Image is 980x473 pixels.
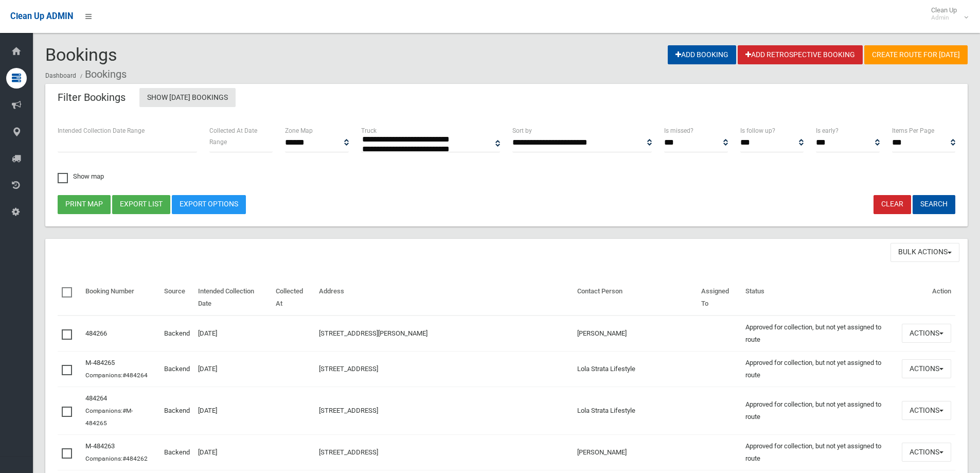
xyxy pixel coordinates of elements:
a: #484264 [122,372,148,379]
a: #484262 [122,455,148,462]
td: Approved for collection, but not yet assigned to route [741,434,898,470]
button: Bulk Actions [890,243,959,262]
a: [STREET_ADDRESS][PERSON_NAME] [319,329,427,337]
td: Backend [160,387,194,434]
button: Search [913,195,955,214]
a: Export Options [172,195,246,214]
th: Action [898,280,955,316]
a: Create route for [DATE] [864,45,968,64]
header: Filter Bookings [45,87,138,108]
td: Approved for collection, but not yet assigned to route [741,387,898,434]
a: 484264 [85,394,107,402]
td: [DATE] [194,387,272,434]
th: Intended Collection Date [194,280,272,316]
td: Backend [160,434,194,470]
td: [DATE] [194,434,272,470]
th: Source [160,280,194,316]
th: Address [315,280,573,316]
td: [PERSON_NAME] [573,434,697,470]
a: 484266 [85,329,107,337]
a: Add Booking [668,45,736,64]
a: #M-484265 [85,407,133,427]
small: Companions: [85,372,149,379]
small: Admin [931,14,957,22]
th: Contact Person [573,280,697,316]
td: Lola Strata Lifestyle [573,351,697,387]
span: Show map [58,173,104,180]
th: Status [741,280,898,316]
td: Backend [160,351,194,387]
button: Actions [902,401,951,420]
a: [STREET_ADDRESS] [319,448,378,456]
a: Clear [874,195,911,214]
a: [STREET_ADDRESS] [319,407,378,414]
th: Collected At [272,280,315,316]
td: Backend [160,316,194,352]
td: Approved for collection, but not yet assigned to route [741,351,898,387]
a: [STREET_ADDRESS] [319,365,378,373]
a: M-484263 [85,442,115,450]
a: Add Retrospective Booking [738,45,863,64]
span: Bookings [45,44,117,65]
a: Dashboard [45,72,76,79]
small: Companions: [85,407,133,427]
label: Truck [361,125,377,136]
button: Export list [112,195,170,214]
td: [PERSON_NAME] [573,316,697,352]
td: [DATE] [194,351,272,387]
li: Bookings [78,65,127,84]
small: Companions: [85,455,149,462]
button: Actions [902,443,951,462]
td: Lola Strata Lifestyle [573,387,697,434]
span: Clean Up ADMIN [10,11,73,21]
a: Show [DATE] Bookings [139,88,236,107]
td: Approved for collection, but not yet assigned to route [741,316,898,352]
span: Clean Up [926,6,967,22]
a: M-484265 [85,359,115,366]
th: Booking Number [81,280,160,316]
button: Print map [58,195,111,214]
button: Actions [902,324,951,343]
th: Assigned To [697,280,741,316]
td: [DATE] [194,316,272,352]
button: Actions [902,359,951,378]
